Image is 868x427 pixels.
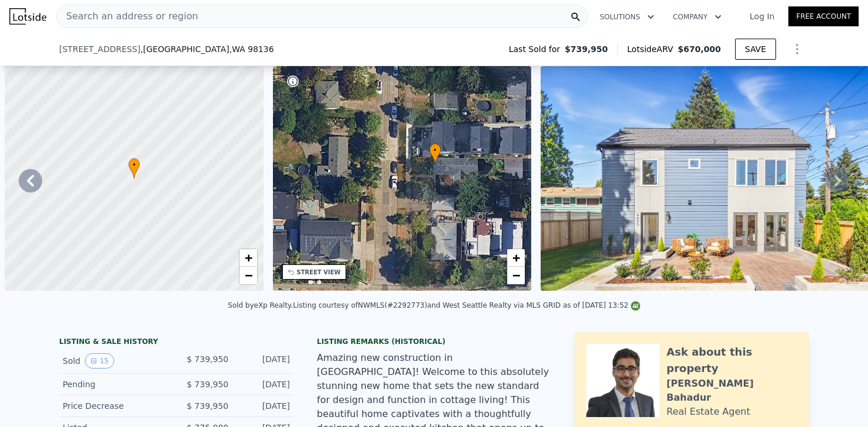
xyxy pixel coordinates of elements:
[238,378,290,390] div: [DATE]
[507,267,525,284] a: Zoom out
[590,6,664,27] button: Solutions
[229,44,274,54] span: , WA 98136
[238,353,290,369] div: [DATE]
[238,400,290,412] div: [DATE]
[228,301,293,309] div: Sold by eXp Realty .
[63,400,167,412] div: Price Decrease
[664,6,731,27] button: Company
[297,268,341,277] div: STREET VIEW
[128,160,140,170] span: •
[509,43,565,55] span: Last Sold for
[429,145,441,156] span: •
[788,6,859,26] a: Free Account
[187,401,228,411] span: $ 739,950
[565,43,608,55] span: $739,950
[187,380,228,389] span: $ 739,950
[512,250,520,265] span: +
[512,268,520,283] span: −
[141,43,274,55] span: , [GEOGRAPHIC_DATA]
[85,353,114,369] button: View historical data
[63,353,167,369] div: Sold
[667,405,750,419] div: Real Estate Agent
[735,39,776,60] button: SAVE
[667,344,797,377] div: Ask about this property
[9,8,46,25] img: Lotside
[59,43,141,55] span: [STREET_ADDRESS]
[244,268,252,283] span: −
[507,249,525,267] a: Zoom in
[57,9,198,23] span: Search an address or region
[736,11,788,22] a: Log In
[631,301,640,311] img: NWMLS Logo
[240,267,257,284] a: Zoom out
[785,37,809,61] button: Show Options
[240,249,257,267] a: Zoom in
[244,250,252,265] span: +
[128,158,140,178] div: •
[678,44,721,54] span: $670,000
[627,43,678,55] span: Lotside ARV
[429,143,441,164] div: •
[59,337,293,349] div: LISTING & SALE HISTORY
[63,378,167,390] div: Pending
[293,301,640,309] div: Listing courtesy of NWMLS (#2292773) and West Seattle Realty via MLS GRID as of [DATE] 13:52
[317,337,551,346] div: Listing Remarks (Historical)
[667,377,797,405] div: [PERSON_NAME] Bahadur
[187,354,228,364] span: $ 739,950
